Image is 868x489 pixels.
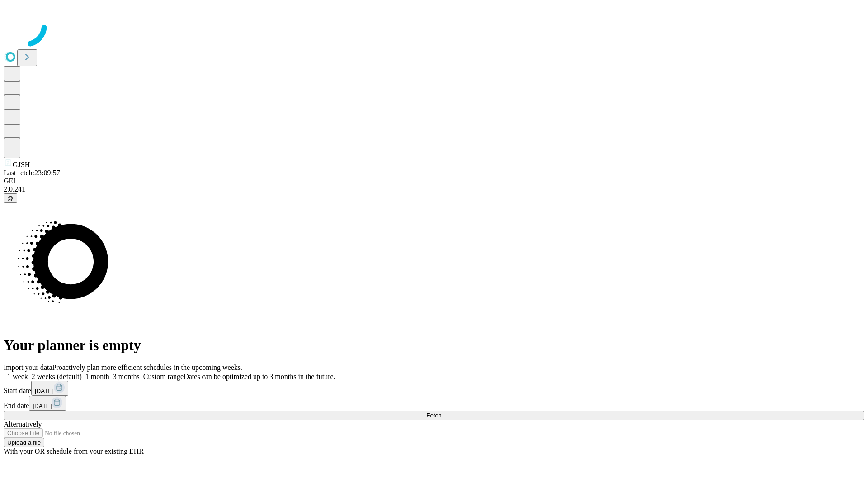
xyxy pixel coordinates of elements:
[4,177,864,185] div: GEI
[85,373,109,380] span: 1 month
[4,381,864,396] div: Start date
[4,411,864,420] button: Fetch
[7,195,14,201] span: @
[184,373,335,380] span: Dates can be optimized up to 3 months in the future.
[29,396,66,411] button: [DATE]
[4,438,44,447] button: Upload a file
[4,169,60,177] span: Last fetch: 23:09:57
[13,161,30,168] span: GJSH
[4,337,864,354] h1: Your planner is empty
[113,373,140,380] span: 3 months
[4,396,864,411] div: End date
[7,373,28,380] span: 1 week
[4,364,52,371] span: Import your data
[143,373,184,380] span: Custom range
[4,193,17,203] button: @
[33,403,52,409] span: [DATE]
[31,381,68,396] button: [DATE]
[52,364,242,371] span: Proactively plan more efficient schedules in the upcoming weeks.
[4,185,864,193] div: 2.0.241
[426,412,441,419] span: Fetch
[35,388,54,394] span: [DATE]
[4,447,144,455] span: With your OR schedule from your existing EHR
[4,420,42,428] span: Alternatively
[32,373,82,380] span: 2 weeks (default)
